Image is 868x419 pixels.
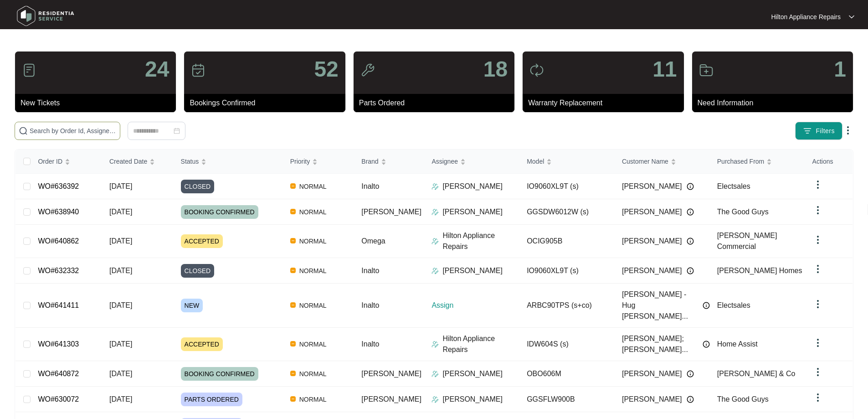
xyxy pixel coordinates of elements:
span: Order ID [38,156,62,166]
th: Model [519,150,615,174]
span: NORMAL [296,265,330,276]
img: dropdown arrow [812,299,823,310]
a: WO#630072 [38,395,79,403]
p: 18 [483,58,508,80]
img: icon [699,63,714,78]
p: Hilton Appliance Repairs [442,230,519,252]
img: dropdown arrow [812,337,823,348]
span: BOOKING CONFIRMED [181,205,258,219]
span: BOOKING CONFIRMED [181,367,258,381]
img: icon [22,63,36,78]
img: Info icon [703,302,710,309]
img: Assigner Icon [431,208,439,216]
span: [PERSON_NAME] [622,265,682,276]
p: Parts Ordered [359,98,514,109]
th: Assignee [424,150,519,174]
span: The Good Guys [717,208,769,216]
span: CLOSED [181,264,215,278]
span: Status [181,156,199,166]
img: Info icon [687,238,694,245]
img: icon [360,63,375,78]
span: [DATE] [109,370,132,378]
span: [PERSON_NAME] [361,208,421,216]
th: Brand [354,150,424,174]
span: [PERSON_NAME] [361,395,421,403]
img: residentia service logo [14,2,77,30]
p: 1 [834,58,846,80]
span: [DATE] [109,267,132,274]
img: dropdown arrow [812,234,823,245]
img: Info icon [687,370,694,378]
th: Created Date [102,150,174,174]
img: dropdown arrow [812,205,823,216]
p: Need Information [698,98,853,109]
p: 11 [652,58,677,80]
span: [PERSON_NAME] & Co [717,370,796,378]
img: dropdown arrow [812,179,823,190]
span: Assignee [431,156,458,166]
img: dropdown arrow [849,15,854,19]
span: [PERSON_NAME] - Hug [PERSON_NAME]... [622,289,698,322]
span: Inalto [361,340,379,348]
img: filter icon [803,126,812,135]
p: 24 [145,58,169,80]
td: OCIG905B [519,225,615,258]
span: [DATE] [109,208,132,216]
a: WO#632332 [38,267,79,274]
span: [DATE] [109,340,132,348]
img: Info icon [703,341,710,348]
img: Vercel Logo [290,371,296,376]
img: Assigner Icon [431,183,439,190]
span: [DATE] [109,395,132,403]
span: Home Assist [717,340,758,348]
a: WO#640862 [38,237,79,245]
img: Vercel Logo [290,238,296,243]
img: Vercel Logo [290,209,296,214]
span: ACCEPTED [181,234,223,248]
img: icon [529,63,544,78]
span: PARTS ORDERED [181,393,242,406]
th: Status [174,150,283,174]
span: [DATE] [109,237,132,245]
span: Inalto [361,267,379,274]
span: NORMAL [296,394,330,405]
span: Omega [361,237,385,245]
img: Vercel Logo [290,396,296,402]
span: Purchased From [717,156,764,166]
span: NORMAL [296,181,330,192]
img: Assigner Icon [431,341,439,348]
p: Warranty Replacement [528,98,683,109]
span: [PERSON_NAME] [361,370,421,378]
span: [DATE] [109,301,132,309]
span: [PERSON_NAME] [622,207,682,217]
p: Hilton Appliance Repairs [442,333,519,355]
a: WO#641303 [38,340,79,348]
td: GGSFLW900B [519,387,615,412]
img: Vercel Logo [290,183,296,189]
img: dropdown arrow [812,367,823,378]
a: WO#636392 [38,182,79,190]
span: [PERSON_NAME] Commercial [717,232,777,250]
img: Assigner Icon [431,238,439,245]
img: Info icon [687,208,694,216]
span: Priority [290,156,310,166]
img: dropdown arrow [812,392,823,403]
td: ARBC90TPS (s+co) [519,284,615,328]
p: Hilton Appliance Repairs [771,12,841,21]
td: IO9060XL9T (s) [519,258,615,284]
p: [PERSON_NAME] [442,181,503,192]
img: Info icon [687,183,694,190]
span: NORMAL [296,207,330,217]
span: The Good Guys [717,395,769,403]
span: Brand [361,156,378,166]
span: [DATE] [109,182,132,190]
span: ACCEPTED [181,337,223,351]
span: Electsales [717,301,750,309]
img: dropdown arrow [812,264,823,274]
img: search-icon [19,126,28,135]
td: GGSDW6012W (s) [519,199,615,225]
img: dropdown arrow [842,125,853,136]
span: NORMAL [296,300,330,311]
input: Search by Order Id, Assignee Name, Customer Name, Brand and Model [30,126,116,136]
a: WO#638940 [38,208,79,216]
